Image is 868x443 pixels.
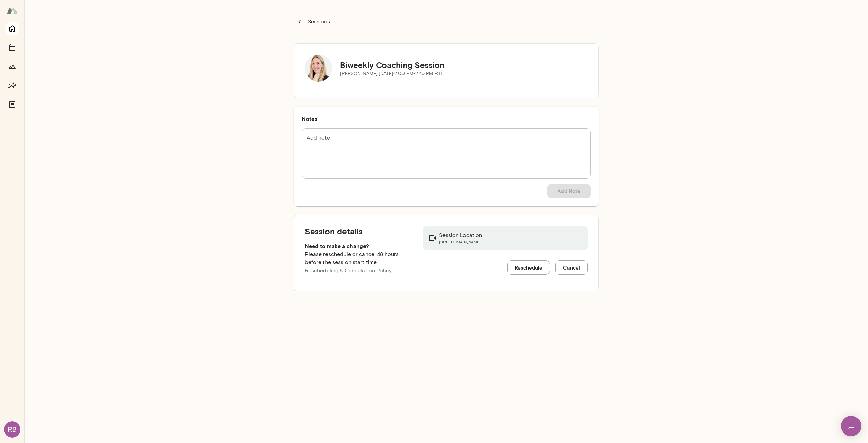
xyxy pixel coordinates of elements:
button: Documents [5,98,19,111]
div: RB [4,421,20,438]
img: Anna Syrkis [305,55,332,82]
button: Insights [5,79,19,92]
img: Mento [7,4,18,17]
a: [URL][DOMAIN_NAME] [439,239,482,245]
a: Rescheduling & Cancelation Policy. [305,267,392,274]
p: Sessions [306,18,330,26]
button: Sessions [5,41,19,54]
button: Growth Plan [5,60,19,73]
p: [PERSON_NAME] · [DATE] · 2:00 PM-2:45 PM EST [340,70,445,77]
h6: Need to make a change? [305,242,412,250]
button: Reschedule [507,260,550,275]
h5: Biweekly Coaching Session [340,59,445,70]
button: Cancel [555,260,588,275]
h5: Session details [305,226,412,237]
p: Please reschedule or cancel 48 hours before the session start time. [305,250,412,275]
button: Sessions [294,15,334,29]
p: Session Location [439,231,482,239]
h6: Notes [302,115,591,123]
button: Home [5,22,19,35]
